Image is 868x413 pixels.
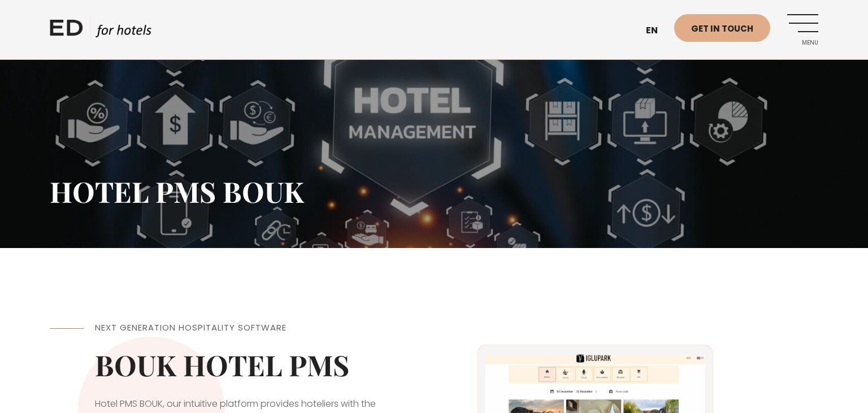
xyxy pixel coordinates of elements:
[50,172,304,210] span: HOTEL PMS BOUK
[95,321,287,333] span: Next Generation Hospitality Software
[50,17,151,45] a: ED HOTELS
[674,14,770,42] a: Get in touch
[95,348,389,382] h2: BOUK HOTEL PMS
[787,40,818,46] span: Menu
[787,14,818,45] a: Menu
[640,17,674,45] a: en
